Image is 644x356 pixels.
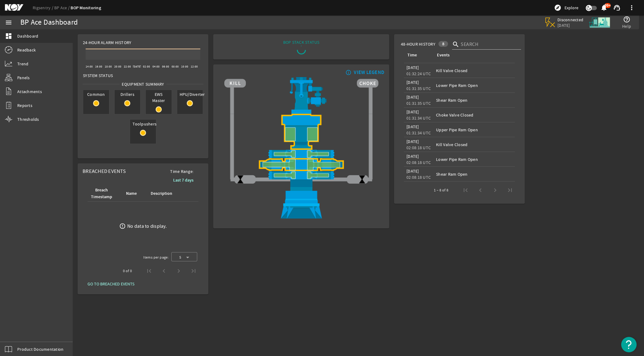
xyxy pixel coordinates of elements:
span: EWS Master [146,90,172,105]
button: more_vert [624,0,639,15]
div: Events [437,52,450,59]
img: TransparentStackSlice.png [366,127,375,136]
span: Thresholds [17,116,39,122]
span: System Status [83,72,113,79]
span: Product Documentation [17,346,63,352]
span: 48-Hour History [401,41,435,47]
button: Explore [552,3,581,13]
legacy-datetime-component: 01:31:34 UTC [406,115,431,121]
div: Breach Timestamp [90,187,118,200]
legacy-datetime-component: 02:08:18 UTC [406,174,431,180]
span: Drillers [115,90,141,99]
div: Time [407,52,417,59]
text: 12:00 [191,65,198,68]
span: GO TO BREACHED EVENTS [88,281,134,287]
span: Common [83,90,109,99]
div: VIEW LEGEND [354,69,384,76]
text: [DATE] [133,65,141,68]
mat-icon: help_outline [623,16,630,23]
legacy-datetime-component: [DATE] [406,94,419,100]
div: Breach Timestamp [91,187,112,200]
legacy-datetime-component: [DATE] [406,153,419,159]
input: Search [461,41,516,48]
text: 18:00 [105,65,112,68]
span: Panels [17,75,30,81]
mat-icon: dashboard [5,32,12,40]
div: Shear Ram Open [436,97,512,103]
mat-icon: error_outline [119,223,126,229]
span: Help [622,23,631,29]
text: 16:00 [95,65,102,68]
img: Skid.svg [588,11,611,34]
div: 1 – 8 of 8 [434,187,448,193]
text: 14:00 [86,65,93,68]
div: No data to display. [127,223,167,229]
button: 99+ [601,5,607,11]
div: Lower Pipe Ram Open [436,82,512,88]
button: GO TO BREACHED EVENTS [83,278,139,289]
div: Name [125,190,142,197]
span: Toolpushers [130,120,156,128]
div: Shear Ram Open [436,171,512,177]
legacy-datetime-component: 02:08:18 UTC [406,160,431,165]
mat-icon: support_agent [613,4,621,11]
span: Explore [565,5,578,11]
div: 8 [438,41,448,47]
div: Upper Pipe Ram Open [436,127,512,133]
button: Open Resource Center [621,337,637,352]
span: Equipment Summary [120,81,166,87]
div: Name [126,190,137,197]
img: ValveClose.png [236,175,245,184]
img: PipeRamOpen.png [224,171,378,179]
text: 06:00 [162,65,169,68]
text: 08:00 [172,65,179,68]
legacy-datetime-component: [DATE] [406,65,419,70]
span: Readback [17,47,36,53]
span: Dashboard [17,33,38,39]
span: Disconnected [557,17,584,23]
legacy-datetime-component: 01:32:24 UTC [406,71,431,76]
div: Kill Valve Closed [436,68,512,74]
div: Description [150,190,178,197]
mat-icon: menu [5,19,12,26]
div: 0 of 0 [123,268,132,274]
span: Time Range: [165,168,198,174]
img: UpperAnnularOpen.png [224,114,378,150]
text: 10:00 [181,65,188,68]
div: Kill Valve Closed [436,141,512,148]
div: BP Ace Dashboard [20,19,78,26]
text: 20:00 [114,65,121,68]
img: PipeRamOpen.png [224,150,378,158]
legacy-datetime-component: [DATE] [406,80,419,85]
div: Description [151,190,172,197]
mat-icon: explore [554,4,561,11]
img: ValveClose.png [357,175,367,184]
div: BOP STACK STATUS [283,39,320,45]
legacy-datetime-component: 01:31:35 UTC [406,100,431,106]
img: RiserAdapter_Right.png [224,77,378,114]
div: Lower Pipe Ram Open [436,156,512,162]
b: Last 7 days [173,177,194,183]
legacy-datetime-component: [DATE] [406,124,419,129]
mat-icon: info_outline [344,70,352,75]
legacy-datetime-component: 01:31:35 UTC [406,86,431,91]
legacy-datetime-component: [DATE] [406,139,419,144]
img: ShearRamOpen.png [224,158,378,171]
div: Items per page: [143,254,169,260]
text: 02:00 [143,65,150,68]
img: WellheadConnector.png [224,179,378,219]
legacy-datetime-component: [DATE] [406,168,419,174]
span: [DATE] [557,23,584,28]
span: Trend [17,61,28,67]
span: Breached Events [83,168,126,174]
span: Reports [17,102,32,108]
button: Last 7 days [168,174,198,186]
legacy-datetime-component: 01:31:34 UTC [406,130,431,136]
div: Time [406,52,429,59]
text: 22:00 [124,65,131,68]
text: 04:00 [153,65,160,68]
a: BOP Monitoring [71,5,101,11]
i: search [452,41,459,48]
mat-icon: notifications [600,4,608,11]
img: TransparentStackSlice.png [227,127,237,136]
